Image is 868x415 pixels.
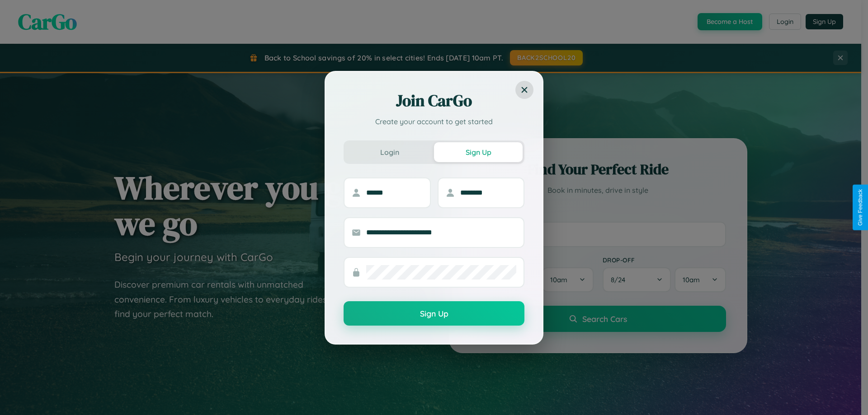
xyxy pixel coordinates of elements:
h2: Join CarGo [344,90,524,112]
button: Sign Up [344,301,524,326]
p: Create your account to get started [344,116,524,127]
div: Give Feedback [857,189,863,226]
button: Sign Up [434,142,523,162]
button: Login [345,142,434,162]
